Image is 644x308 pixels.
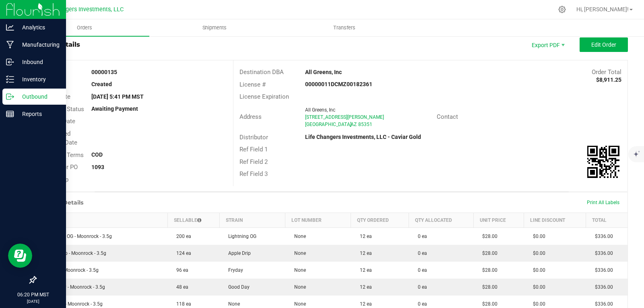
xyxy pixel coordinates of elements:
span: [STREET_ADDRESS][PERSON_NAME] [305,114,384,120]
span: 48 ea [172,284,188,290]
p: Inventory [14,74,62,84]
span: Destination DBA [239,68,284,76]
p: [DATE] [4,298,62,304]
span: 12 ea [356,250,372,256]
div: Manage settings [557,6,567,13]
span: Good Day - Moonrock - 3.5g [41,284,105,290]
th: Item [36,213,168,228]
span: 12 ea [356,267,372,273]
p: 06:20 PM MST [4,291,62,298]
th: Unit Price [473,213,524,228]
span: 12 ea [356,234,372,239]
p: Reports [14,109,62,119]
span: Fryday - Moonrock - 3.5g [41,267,99,273]
span: $336.00 [591,301,613,307]
span: Shipments [192,24,237,31]
span: Transfers [322,24,366,31]
th: Sellable [167,213,219,228]
strong: 00000135 [91,69,117,75]
span: , [350,122,351,127]
inline-svg: Analytics [6,23,14,31]
span: Fryday [224,267,243,273]
span: Orders [66,24,103,31]
a: Shipments [149,19,279,36]
span: 96 ea [172,267,188,273]
span: [GEOGRAPHIC_DATA] [305,122,351,127]
span: 85351 [358,122,372,127]
span: 0 ea [414,234,427,239]
span: None [224,301,240,307]
a: Orders [19,19,149,36]
span: None [290,284,306,290]
a: Transfers [279,19,409,36]
p: Manufacturing [14,40,62,50]
inline-svg: Inbound [6,58,14,66]
th: Line Discount [524,213,586,228]
span: $0.00 [529,250,545,256]
span: 12 ea [356,301,372,307]
strong: [DATE] 5:41 PM MST [91,93,144,100]
p: Inbound [14,57,62,67]
span: Address [239,113,262,120]
strong: $8,911.25 [596,76,621,83]
span: Contact [437,113,458,120]
inline-svg: Manufacturing [6,41,14,49]
button: Edit Order [580,37,628,52]
span: Ref Field 3 [239,170,268,178]
iframe: Resource center [8,244,32,268]
inline-svg: Reports [6,110,14,118]
th: Qty Ordered [351,213,409,228]
strong: 1093 [91,164,104,170]
span: None [290,234,306,239]
span: AZ [351,122,357,127]
span: License # [239,81,266,88]
span: Order Total [592,68,621,76]
span: Lightning OG - Moonrock - 3.5g [41,234,112,239]
strong: COD [91,151,103,158]
span: $28.00 [478,301,497,307]
span: Edit Order [591,41,616,48]
qrcode: 00000135 [587,146,619,178]
p: Analytics [14,23,62,32]
span: None [290,250,306,256]
img: Scan me! [587,146,619,178]
span: $28.00 [478,234,497,239]
span: $0.00 [529,267,545,273]
span: $28.00 [478,250,497,256]
span: Ref Field 2 [239,158,268,165]
inline-svg: Outbound [6,93,14,101]
span: Lightning OG [224,234,256,239]
span: Good Day [224,284,250,290]
span: Life Changers Investments, LLC [41,6,124,13]
span: Ice Wata - Moonrock - 3.5g [41,301,103,307]
span: None [290,301,306,307]
span: $0.00 [529,301,545,307]
span: Ref Field 1 [239,146,268,153]
strong: Created [91,81,112,87]
span: 0 ea [414,267,427,273]
span: $336.00 [591,234,613,239]
span: 124 ea [172,250,191,256]
th: Total [586,213,627,228]
th: Lot Number [285,213,351,228]
span: 118 ea [172,301,191,307]
span: None [290,267,306,273]
span: Hi, [PERSON_NAME]! [576,6,629,12]
th: Strain [219,213,285,228]
strong: All Greens, Inc [305,69,342,75]
span: All Greens, Inc [305,107,335,113]
span: 0 ea [414,301,427,307]
strong: 00000011DCMZ00182361 [305,81,372,87]
span: Distributor [239,134,268,141]
span: 200 ea [172,234,191,239]
span: 12 ea [356,284,372,290]
span: $336.00 [591,284,613,290]
span: Print All Labels [587,200,619,205]
inline-svg: Inventory [6,75,14,83]
span: $336.00 [591,250,613,256]
span: $336.00 [591,267,613,273]
span: Apple Drip - Moonrock - 3.5g [41,250,106,256]
li: Export PDF [523,37,572,52]
span: $28.00 [478,284,497,290]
